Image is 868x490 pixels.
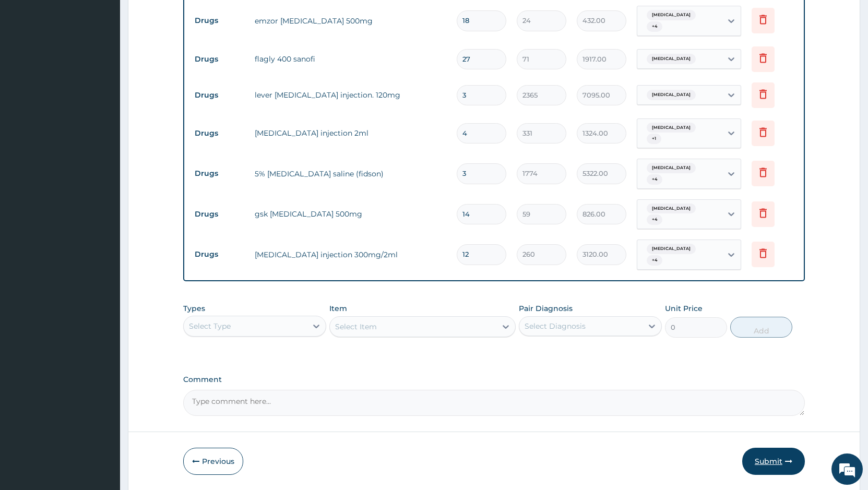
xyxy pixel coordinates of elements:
[249,204,451,224] td: gsk [MEDICAL_DATA] 500mg
[519,303,573,314] label: Pair Diagnosis
[189,50,249,69] td: Drugs
[183,304,205,313] label: Types
[189,321,231,331] div: Select Type
[189,11,249,30] td: Drugs
[647,244,696,254] span: [MEDICAL_DATA]
[189,245,249,264] td: Drugs
[19,52,42,78] img: d_794563401_company_1708531726252_794563401
[647,123,696,133] span: [MEDICAL_DATA]
[730,317,792,338] button: Add
[249,10,451,31] td: emzor [MEDICAL_DATA] 500mg
[525,321,586,331] div: Select Diagnosis
[54,58,175,72] div: Chat with us now
[61,132,144,237] span: We're online!
[647,174,662,185] span: + 4
[647,214,662,225] span: + 4
[647,134,661,144] span: + 1
[647,54,696,64] span: [MEDICAL_DATA]
[189,86,249,105] td: Drugs
[183,375,805,384] label: Comment
[189,124,249,143] td: Drugs
[249,85,451,105] td: lever [MEDICAL_DATA] injection. 120mg
[665,303,703,314] label: Unit Price
[647,90,696,100] span: [MEDICAL_DATA]
[647,21,662,32] span: + 4
[647,255,662,266] span: + 4
[249,163,451,184] td: 5% [MEDICAL_DATA] saline (fidson)
[183,448,243,475] button: Previous
[647,10,696,20] span: [MEDICAL_DATA]
[647,204,696,214] span: [MEDICAL_DATA]
[5,285,199,321] textarea: Type your message and hit 'Enter'
[189,164,249,183] td: Drugs
[249,244,451,265] td: [MEDICAL_DATA] injection 300mg/2ml
[189,205,249,224] td: Drugs
[249,123,451,144] td: [MEDICAL_DATA] injection 2ml
[171,5,196,30] div: Minimize live chat window
[329,303,347,314] label: Item
[742,448,805,475] button: Submit
[249,49,451,69] td: flagly 400 sanofi
[647,163,696,173] span: [MEDICAL_DATA]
